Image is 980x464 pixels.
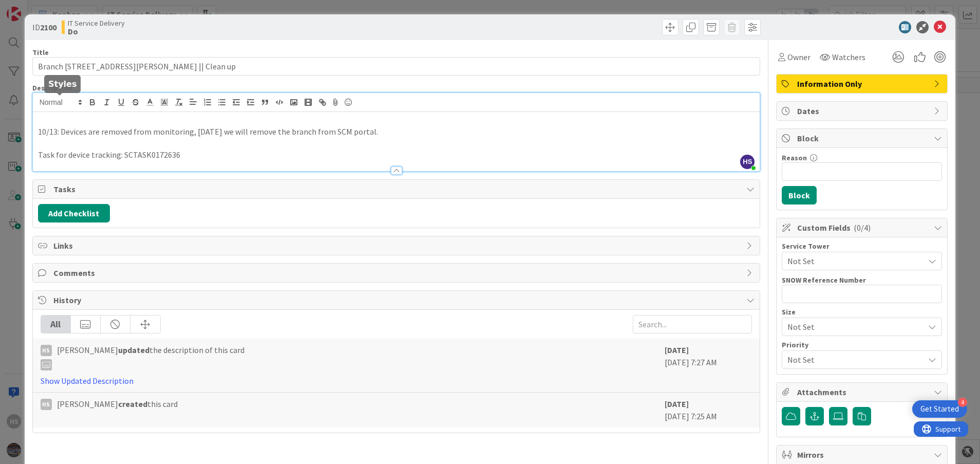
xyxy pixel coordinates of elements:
b: [DATE] [665,399,689,409]
div: Size [782,308,942,315]
span: [PERSON_NAME] this card [57,398,178,410]
div: [DATE] 7:27 AM [665,344,752,387]
div: 4 [958,398,967,407]
b: 2100 [40,22,56,32]
span: Attachments [797,386,929,398]
label: SNOW Reference Number [782,275,866,285]
div: HS [41,345,52,356]
input: Search... [633,315,752,333]
span: Owner [787,51,811,63]
b: [DATE] [665,345,689,355]
p: 10/13: Devices are removed from monitoring, [DATE] we will remove the branch from SCM portal. [38,126,755,138]
label: Reason [782,153,807,162]
h5: Styles [48,79,77,89]
span: ( 0/4 ) [854,222,871,233]
div: HS [41,399,52,410]
span: Links [53,239,742,252]
button: Add Checklist [38,204,110,222]
span: HS [740,155,755,169]
input: type card name here... [32,57,761,76]
span: Tasks [53,183,742,195]
span: History [53,294,742,306]
span: Description [32,83,72,92]
span: Custom Fields [797,221,929,234]
div: Priority [782,341,942,348]
span: Support [22,2,47,14]
span: Block [797,132,929,144]
span: Not Set [787,320,919,334]
span: [PERSON_NAME] the description of this card [57,344,244,370]
p: Task for device tracking: SCTASK0172636 [38,149,755,161]
div: [DATE] 7:25 AM [665,398,752,422]
div: Get Started [920,404,959,414]
span: Not Set [787,255,924,267]
div: Open Get Started checklist, remaining modules: 4 [912,400,967,418]
span: IT Service Delivery [68,19,125,27]
div: All [41,315,71,333]
div: Service Tower [782,243,942,250]
span: Watchers [832,51,865,63]
span: Mirrors [797,449,929,461]
span: Dates [797,105,929,117]
label: Title [32,48,49,57]
b: created [118,399,147,409]
span: Information Only [797,78,929,90]
b: updated [118,345,149,355]
b: Do [68,27,125,35]
span: ID [32,21,56,33]
a: Show Updated Description [41,376,134,386]
span: Comments [53,267,742,279]
button: Block [782,186,817,205]
span: Not Set [787,352,919,367]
